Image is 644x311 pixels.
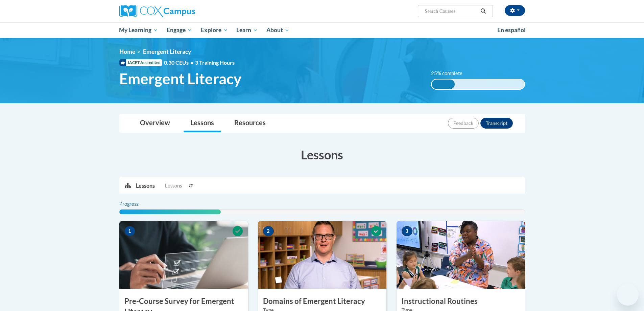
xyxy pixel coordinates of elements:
span: Learn [236,26,258,34]
img: Cox Campus [119,5,195,17]
span: Emergent Literacy [143,48,191,55]
span: IACET Accredited [119,59,162,66]
span: 0.30 CEUs [164,59,195,66]
span: 1 [124,226,135,236]
h3: Instructional Routines [397,296,525,307]
a: Resources [228,114,272,132]
a: Cox Campus [119,5,248,17]
p: Lessons [136,182,155,190]
a: Home [119,48,135,55]
span: Engage [167,26,192,34]
a: My Learning [115,22,163,38]
a: Lessons [184,114,221,132]
a: Engage [162,22,196,38]
button: Search [478,7,488,15]
button: Account Settings [505,5,525,16]
a: En español [493,23,530,37]
span: My Learning [119,26,158,34]
a: Learn [232,22,262,38]
input: Search Courses [424,7,478,15]
label: Progress: [119,200,158,208]
button: Feedback [448,118,479,129]
img: Course Image [119,221,248,289]
img: Course Image [258,221,386,289]
img: Course Image [397,221,525,289]
h3: Lessons [119,146,525,163]
span: Lessons [165,182,182,190]
span: 3 Training Hours [195,59,235,66]
span: Emergent Literacy [119,70,241,88]
span: 3 [402,226,412,236]
span: 2 [263,226,274,236]
span: Explore [201,26,228,34]
button: Transcript [480,118,513,129]
div: 25% complete [432,80,455,89]
div: Main menu [109,22,535,38]
span: • [190,59,193,66]
iframe: Button to launch messaging window [617,284,639,306]
a: About [262,22,294,38]
h3: Domains of Emergent Literacy [258,296,386,307]
span: About [266,26,289,34]
label: 25% complete [431,70,470,77]
a: Explore [196,22,232,38]
a: Overview [133,114,177,132]
span: En español [497,26,526,34]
